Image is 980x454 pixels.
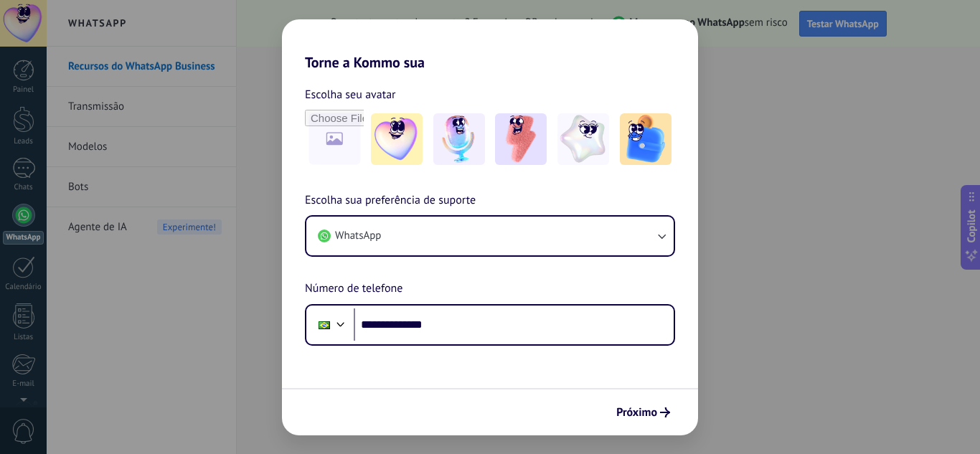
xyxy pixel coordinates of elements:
h2: Torne a Kommo sua [282,19,698,71]
button: WhatsApp [306,217,674,255]
img: -2.jpeg [433,113,485,165]
div: Brazil: + 55 [311,310,338,340]
span: WhatsApp [335,229,381,243]
span: Escolha seu avatar [305,85,396,104]
img: -5.jpeg [620,113,672,165]
img: -1.jpeg [371,113,423,165]
img: -3.jpeg [495,113,547,165]
button: Próximo [610,400,677,425]
span: Escolha sua preferência de suporte [305,191,476,210]
span: Próximo [616,407,657,417]
img: -4.jpeg [557,113,609,165]
span: Número de telefone [305,280,402,298]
